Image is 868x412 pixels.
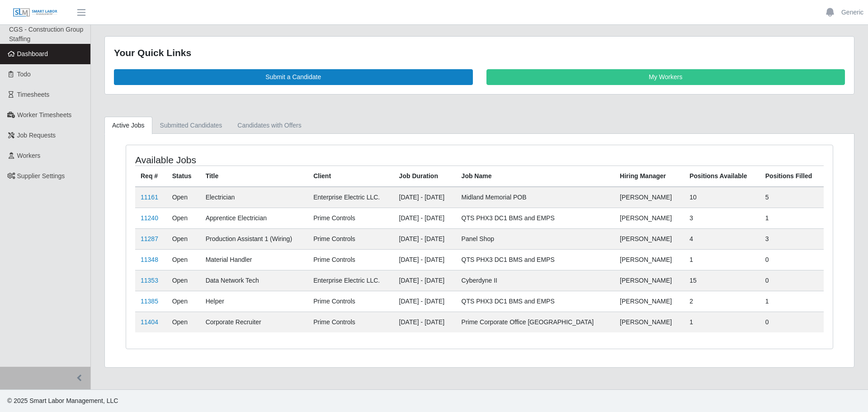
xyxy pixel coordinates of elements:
span: Job Requests [17,132,56,139]
td: [DATE] - [DATE] [394,228,456,249]
span: Timesheets [17,91,50,98]
td: Enterprise Electric LLC. [308,270,393,291]
td: Enterprise Electric LLC. [308,187,393,208]
td: Apprentice Electrician [200,208,308,228]
th: Job Name [456,166,615,187]
td: Open [167,291,200,312]
span: Supplier Settings [17,172,65,180]
td: 15 [684,270,760,291]
td: Data Network Tech [200,270,308,291]
span: Worker Timesheets [17,111,71,118]
td: [PERSON_NAME] [614,249,684,270]
td: [DATE] - [DATE] [394,249,456,270]
td: Open [167,228,200,249]
td: Electrician [200,187,308,208]
span: Dashboard [17,50,48,57]
td: 1 [760,291,824,312]
td: Prime Controls [308,249,393,270]
td: Midland Memorial POB [456,187,615,208]
td: 3 [760,228,824,249]
td: [PERSON_NAME] [614,291,684,312]
td: Prime Controls [308,291,393,312]
td: Open [167,249,200,270]
td: 10 [684,187,760,208]
span: © 2025 Smart Labor Management, LLC [7,397,118,404]
td: QTS PHX3 DC1 BMS and EMPS [456,249,615,270]
a: 11404 [141,318,158,326]
a: Active Jobs [104,117,152,134]
td: 0 [760,312,824,332]
td: Open [167,312,200,332]
td: Production Assistant 1 (Wiring) [200,228,308,249]
td: [PERSON_NAME] [614,187,684,208]
td: Prime Controls [308,228,393,249]
td: [PERSON_NAME] [614,270,684,291]
th: Job Duration [394,166,456,187]
td: 2 [684,291,760,312]
td: [PERSON_NAME] [614,228,684,249]
td: 3 [684,208,760,228]
td: [PERSON_NAME] [614,208,684,228]
a: Generic [841,8,863,17]
th: Title [200,166,308,187]
td: Corporate Recruiter [200,312,308,332]
th: Status [167,166,200,187]
span: CGS - Construction Group Staffing [9,26,83,43]
td: Open [167,208,200,228]
td: 1 [760,208,824,228]
td: Prime Controls [308,208,393,228]
a: 11240 [141,214,158,222]
a: 11353 [141,277,158,284]
a: 11385 [141,298,158,305]
div: Your Quick Links [114,46,845,60]
td: 0 [760,270,824,291]
a: Candidates with Offers [230,117,309,134]
td: Helper [200,291,308,312]
th: Positions Available [684,166,760,187]
td: QTS PHX3 DC1 BMS and EMPS [456,291,615,312]
td: [DATE] - [DATE] [394,187,456,208]
h4: Available Jobs [135,154,414,166]
td: 5 [760,187,824,208]
td: 1 [684,249,760,270]
td: Prime Controls [308,312,393,332]
td: 1 [684,312,760,332]
th: Req # [135,166,167,187]
td: Open [167,187,200,208]
th: Positions Filled [760,166,824,187]
td: 4 [684,228,760,249]
a: 11161 [141,194,158,201]
span: Todo [17,71,31,78]
td: 0 [760,249,824,270]
td: [DATE] - [DATE] [394,270,456,291]
td: Open [167,270,200,291]
span: Workers [17,152,41,159]
a: 11348 [141,256,158,263]
a: 11287 [141,235,158,242]
a: My Workers [486,69,845,85]
th: Hiring Manager [614,166,684,187]
a: Submitted Candidates [152,117,230,134]
td: [DATE] - [DATE] [394,312,456,332]
th: Client [308,166,393,187]
td: [DATE] - [DATE] [394,291,456,312]
td: [DATE] - [DATE] [394,208,456,228]
td: Cyberdyne II [456,270,615,291]
img: SLM Logo [13,8,58,18]
a: Submit a Candidate [114,69,473,85]
td: Prime Corporate Office [GEOGRAPHIC_DATA] [456,312,615,332]
td: Material Handler [200,249,308,270]
td: Panel Shop [456,228,615,249]
td: [PERSON_NAME] [614,312,684,332]
td: QTS PHX3 DC1 BMS and EMPS [456,208,615,228]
